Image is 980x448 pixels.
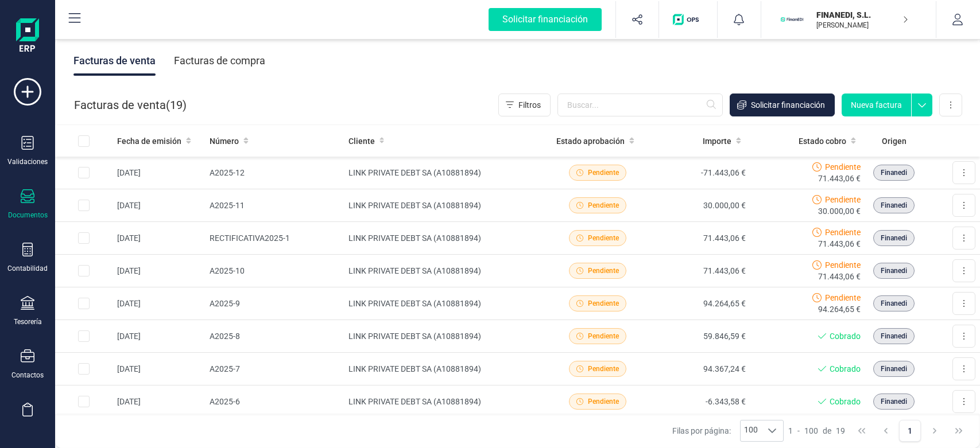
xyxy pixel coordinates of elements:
[475,1,615,38] button: Solicitar financiación
[649,385,750,418] td: -6.343,58 €
[588,298,619,309] span: Pendiente
[649,255,750,287] td: 71.443,06 €
[7,157,48,166] div: Validaciones
[344,255,547,287] td: LINK PRIVATE DEBT SA (A10881894)
[113,189,205,222] td: [DATE]
[588,364,619,374] span: Pendiente
[649,222,750,255] td: 71.443,06 €
[14,317,42,326] div: Tesorería
[78,232,90,244] div: Row Selected f948c42b-dc2a-4df4-bb41-071934d57753
[818,238,861,250] span: 71.443,06 €
[205,287,344,320] td: A2025-9
[205,255,344,287] td: A2025-10
[588,396,619,407] span: Pendiente
[74,94,187,116] div: Facturas de venta ( )
[649,320,750,353] td: 59.846,59 €
[816,9,908,21] p: FINANEDI, S.L.
[78,200,90,211] div: Row Selected 1c7fadc7-3346-4f5a-aa49-576d300c5ea3
[881,200,907,211] span: Finanedi
[498,94,551,116] button: Filtros
[588,266,619,276] span: Pendiente
[205,353,344,385] td: A2025-7
[881,167,907,178] span: Finanedi
[703,135,731,147] span: Importe
[588,167,619,178] span: Pendiente
[205,320,344,353] td: A2025-8
[489,8,602,31] div: Solicitar financiación
[78,396,90,407] div: Row Selected 3550f7df-ae43-41af-b624-53651b13355e
[741,420,761,441] span: 100
[825,194,861,205] span: Pendiente
[117,135,181,147] span: Fecha de emisión
[751,99,825,111] span: Solicitar financiación
[78,298,90,309] div: Row Selected 85e19d34-2686-421c-8ddf-d20823388623
[8,211,48,220] div: Documentos
[78,167,90,178] div: Row Selected 1497cca4-0830-4410-94bc-ed64748248f6
[73,46,156,76] div: Facturas de venta
[11,371,44,380] div: Contactos
[344,353,547,385] td: LINK PRIVATE DEBT SA (A10881894)
[78,363,90,375] div: Row Selected f5113622-9239-413c-bf00-72cf8bf60852
[775,1,922,38] button: FIFINANEDI, S.L.[PERSON_NAME]
[556,135,625,147] span: Estado aprobación
[899,420,921,442] button: Page 1
[649,157,750,189] td: -71.443,06 €
[344,320,547,353] td: LINK PRIVATE DEBT SA (A10881894)
[113,353,205,385] td: [DATE]
[113,287,205,320] td: [DATE]
[842,94,911,116] button: Nueva factura
[818,173,861,184] span: 71.443,06 €
[823,425,831,437] span: de
[205,385,344,418] td: A2025-6
[170,97,183,113] span: 19
[7,264,48,273] div: Contabilidad
[836,425,845,437] span: 19
[825,292,861,303] span: Pendiente
[210,135,239,147] span: Número
[804,425,818,437] span: 100
[672,420,784,442] div: Filas por página:
[344,222,547,255] td: LINK PRIVATE DEBT SA (A10881894)
[788,425,845,437] div: -
[881,266,907,276] span: Finanedi
[818,271,861,282] span: 71.443,06 €
[948,420,970,442] button: Last Page
[113,255,205,287] td: [DATE]
[518,99,541,111] span: Filtros
[588,331,619,341] span: Pendiente
[557,94,723,116] input: Buscar...
[825,161,861,173] span: Pendiente
[818,303,861,315] span: 94.264,65 €
[780,7,805,32] img: FI
[825,259,861,271] span: Pendiente
[344,385,547,418] td: LINK PRIVATE DEBT SA (A10881894)
[875,420,897,442] button: Previous Page
[881,331,907,341] span: Finanedi
[344,189,547,222] td: LINK PRIVATE DEBT SA (A10881894)
[113,320,205,353] td: [DATE]
[673,14,703,25] img: Logo de OPS
[830,396,861,407] span: Cobrado
[881,233,907,243] span: Finanedi
[799,135,846,147] span: Estado cobro
[649,189,750,222] td: 30.000,00 €
[730,94,835,116] button: Solicitar financiación
[205,222,344,255] td: RECTIFICATIVA2025-1
[649,353,750,385] td: 94.367,24 €
[78,330,90,342] div: Row Selected 4d9a4e91-2af8-496b-a67c-0062f7f6843e
[113,385,205,418] td: [DATE]
[348,135,375,147] span: Cliente
[851,420,873,442] button: First Page
[78,135,90,147] div: All items unselected
[16,18,39,55] img: Logo Finanedi
[881,298,907,309] span: Finanedi
[113,222,205,255] td: [DATE]
[881,396,907,407] span: Finanedi
[818,205,861,217] span: 30.000,00 €
[825,227,861,238] span: Pendiente
[113,157,205,189] td: [DATE]
[649,287,750,320] td: 94.264,65 €
[588,200,619,211] span: Pendiente
[205,157,344,189] td: A2025-12
[205,189,344,222] td: A2025-11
